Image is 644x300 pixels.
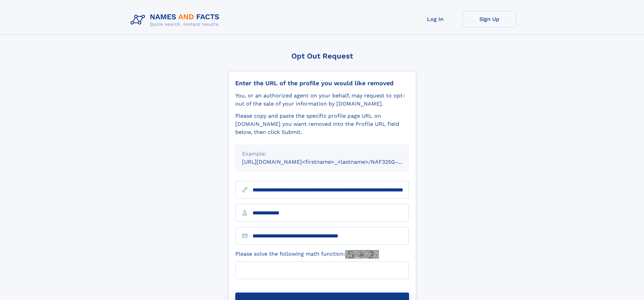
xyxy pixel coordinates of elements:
[242,150,402,158] div: Example:
[235,250,379,259] label: Please solve the following math function:
[128,11,225,29] img: Logo Names and Facts
[235,112,409,136] div: Please copy and paste the specific profile page URL on [DOMAIN_NAME] you want removed into the Pr...
[462,11,517,27] a: Sign Up
[235,92,409,108] div: You, or an authorized agent on your behalf, may request to opt-out of the sale of your informatio...
[235,79,409,87] div: Enter the URL of the profile you would like removed
[242,159,422,165] small: [URL][DOMAIN_NAME]<firstname>_<lastname>/NAF325G-xxxxxxxx
[408,11,462,27] a: Log In
[228,52,416,60] div: Opt Out Request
